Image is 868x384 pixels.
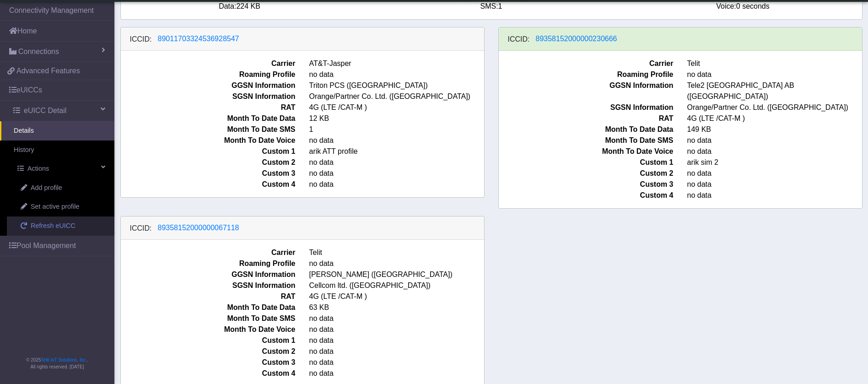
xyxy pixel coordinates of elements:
h6: ICCID: [130,35,152,43]
span: GGSN Information [114,269,302,280]
span: Voice: [716,2,736,10]
span: no data [302,168,491,179]
span: Custom 1 [492,157,680,168]
span: Month To Date Data [114,113,302,124]
span: 4G (LTE /CAT-M ) [302,291,491,302]
span: Month To Date SMS [114,313,302,324]
span: Cellcom ltd. ([GEOGRAPHIC_DATA]) [302,280,491,291]
span: SMS: [480,2,498,10]
a: Refresh eUICC [7,216,114,236]
button: 89011703324536928547 [152,33,245,45]
span: Month To Date Data [114,302,302,313]
span: 12 KB [302,113,491,124]
span: SGSN Information [114,280,302,291]
span: 89358152000000230666 [536,35,617,43]
span: Orange/Partner Co. Ltd. ([GEOGRAPHIC_DATA]) [302,91,491,102]
span: SGSN Information [114,91,302,102]
span: Custom 4 [492,190,680,201]
span: Custom 2 [114,157,302,168]
span: SGSN Information [492,102,680,113]
span: Custom 3 [114,357,302,368]
span: Data: [219,2,236,10]
a: Set active profile [7,197,114,216]
span: 89358152000000067118 [158,224,239,232]
span: no data [302,157,491,168]
span: Custom 1 [114,146,302,157]
span: Carrier [492,58,680,69]
h6: ICCID: [130,224,152,233]
span: Custom 2 [114,346,302,357]
span: Custom 4 [114,368,302,379]
span: Triton PCS ([GEOGRAPHIC_DATA]) [302,80,491,91]
span: Roaming Profile [114,69,302,80]
span: no data [302,324,491,335]
span: 4G (LTE /CAT-M ) [302,102,491,113]
span: Actions [27,164,49,174]
a: Add profile [7,178,114,198]
span: Roaming Profile [492,69,680,80]
span: RAT [114,102,302,113]
span: Month To Date Voice [114,135,302,146]
h6: ICCID: [508,35,530,43]
span: Advanced Features [16,65,80,76]
span: Custom 3 [114,168,302,179]
span: [PERSON_NAME] ([GEOGRAPHIC_DATA]) [302,269,491,280]
span: Month To Date Data [492,124,680,135]
span: RAT [492,113,680,124]
span: no data [302,368,491,379]
span: Month To Date SMS [492,135,680,146]
span: Month To Date SMS [114,124,302,135]
span: GGSN Information [114,80,302,91]
a: Actions [4,159,114,178]
span: Roaming Profile [114,258,302,269]
span: no data [302,135,491,146]
button: 89358152000000067118 [152,222,245,234]
a: eUICC Detail [4,101,114,121]
span: Add profile [31,183,62,193]
span: no data [302,335,491,346]
span: Carrier [114,247,302,258]
span: no data [302,179,491,190]
span: Telit [302,247,491,258]
span: Custom 1 [114,335,302,346]
span: GGSN Information [492,80,680,102]
span: Refresh eUICC [31,221,75,231]
span: Custom 3 [492,179,680,190]
span: Set active profile [31,202,79,212]
span: Connections [18,46,59,57]
span: Carrier [114,58,302,69]
a: Telit IoT Solutions, Inc. [41,357,87,362]
span: eUICC Detail [24,105,66,116]
span: no data [302,69,491,80]
span: arik ATT profile [302,146,491,157]
span: no data [302,346,491,357]
span: 89011703324536928547 [158,35,239,43]
span: Month To Date Voice [114,324,302,335]
span: no data [302,258,491,269]
span: 1 [498,2,502,10]
span: no data [302,357,491,368]
span: Month To Date Voice [492,146,680,157]
span: 224 KB [236,2,260,10]
span: 1 [302,124,491,135]
span: Custom 4 [114,179,302,190]
span: 63 KB [302,302,491,313]
button: 89358152000000230666 [530,33,623,45]
span: RAT [114,291,302,302]
span: AT&T-Jasper [302,58,491,69]
span: 0 seconds [736,2,770,10]
span: no data [302,313,491,324]
span: Custom 2 [492,168,680,179]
